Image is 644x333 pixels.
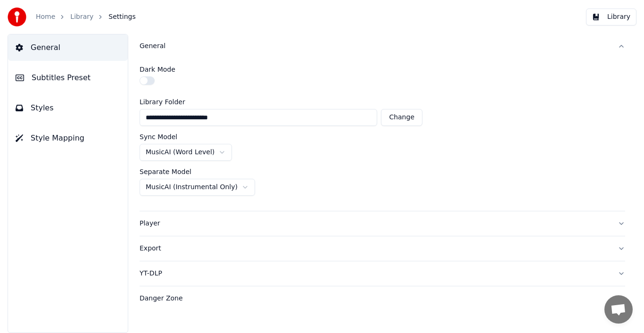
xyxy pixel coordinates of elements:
[140,99,422,105] label: Library Folder
[140,261,625,286] button: YT-DLP
[140,219,610,228] div: Player
[140,42,610,51] div: General
[604,295,633,324] div: Open chat
[8,125,128,151] button: Style Mapping
[32,72,91,83] span: Subtitles Preset
[140,133,177,140] label: Sync Model
[8,34,128,61] button: General
[31,102,54,114] span: Styles
[140,58,625,211] div: General
[140,269,610,278] div: YT-DLP
[140,34,625,58] button: General
[70,12,93,22] a: Library
[140,294,610,303] div: Danger Zone
[36,12,55,22] a: Home
[36,12,136,22] nav: breadcrumb
[31,42,60,53] span: General
[31,133,84,144] span: Style Mapping
[140,211,625,236] button: Player
[140,286,625,311] button: Danger Zone
[8,95,128,121] button: Styles
[140,244,610,253] div: Export
[140,66,175,73] label: Dark Mode
[140,236,625,261] button: Export
[586,8,636,25] button: Library
[108,12,135,22] span: Settings
[381,109,422,126] button: Change
[140,168,191,175] label: Separate Model
[8,8,26,26] img: youka
[8,65,128,91] button: Subtitles Preset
